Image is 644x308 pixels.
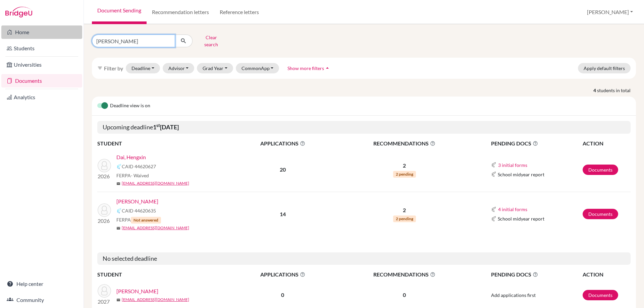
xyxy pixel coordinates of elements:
[1,42,82,55] a: Students
[280,211,286,217] b: 14
[1,25,82,39] a: Home
[98,298,111,306] p: 2027
[97,139,231,148] th: STUDENT
[116,197,158,205] a: [PERSON_NAME]
[1,293,82,307] a: Community
[193,32,230,50] button: Clear search
[131,173,149,178] span: - Waived
[116,216,161,224] span: FERPA
[582,139,631,148] th: ACTION
[498,215,544,222] span: School midyear report
[116,298,120,302] span: mail
[122,225,189,231] a: [EMAIL_ADDRESS][DOMAIN_NAME]
[116,182,120,186] span: mail
[122,180,189,186] a: [EMAIL_ADDRESS][DOMAIN_NAME]
[98,159,111,172] img: Dai, Hengxin
[1,74,82,87] a: Documents
[498,205,528,213] button: 4 initial forms
[156,123,160,128] sup: st
[334,206,475,214] p: 2
[583,290,618,300] a: Documents
[98,203,111,217] img: Dai, Yuhan
[98,284,111,298] img: Heath, Daisy
[197,63,233,73] button: Grad Year
[491,216,496,222] img: Common App logo
[280,166,286,173] b: 20
[593,87,597,94] strong: 4
[583,165,618,175] a: Documents
[116,164,122,169] img: Common App logo
[98,172,111,180] p: 2026
[578,63,631,73] button: Apply default filters
[116,172,149,179] span: FERPA
[334,139,475,147] span: RECOMMENDATIONS
[491,270,582,279] span: PENDING DOCS
[97,252,631,265] h5: No selected deadline
[1,58,82,71] a: Universities
[153,123,179,131] b: 1 [DATE]
[597,87,636,94] span: students in total
[281,292,284,298] b: 0
[334,291,475,299] p: 0
[324,65,331,71] i: arrow_drop_up
[282,63,336,73] button: Show more filtersarrow_drop_up
[163,63,195,73] button: Advisor
[491,172,496,177] img: Common App logo
[116,226,120,230] span: mail
[491,162,496,168] img: Common App logo
[1,277,82,291] a: Help center
[393,171,416,178] span: 2 pending
[92,35,175,47] input: Find student by name...
[116,287,158,295] a: [PERSON_NAME]
[583,209,618,219] a: Documents
[97,121,631,134] h5: Upcoming deadline
[116,153,146,161] a: Dai, Hengxin
[491,139,582,147] span: PENDING DOCS
[116,208,122,213] img: Common App logo
[131,217,161,224] span: Not answered
[232,139,334,147] span: APPLICATIONS
[498,161,528,169] button: 3 initial forms
[98,217,111,225] p: 2026
[97,65,103,71] i: filter_list
[498,171,544,178] span: School midyear report
[232,270,334,279] span: APPLICATIONS
[334,270,475,279] span: RECOMMENDATIONS
[491,207,496,212] img: Common App logo
[491,292,536,298] span: Add applications first
[122,207,156,214] span: CAID 44620635
[236,63,279,73] button: CommonApp
[122,163,156,170] span: CAID 44620627
[97,270,231,279] th: STUDENT
[110,102,150,110] span: Deadline view is on
[122,297,189,303] a: [EMAIL_ADDRESS][DOMAIN_NAME]
[393,215,416,222] span: 2 pending
[1,90,82,104] a: Analytics
[287,65,324,71] span: Show more filters
[334,162,475,170] p: 2
[104,65,123,71] span: Filter by
[582,270,631,279] th: ACTION
[5,7,32,17] img: Bridge-U
[126,63,160,73] button: Deadline
[584,6,636,18] button: [PERSON_NAME]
